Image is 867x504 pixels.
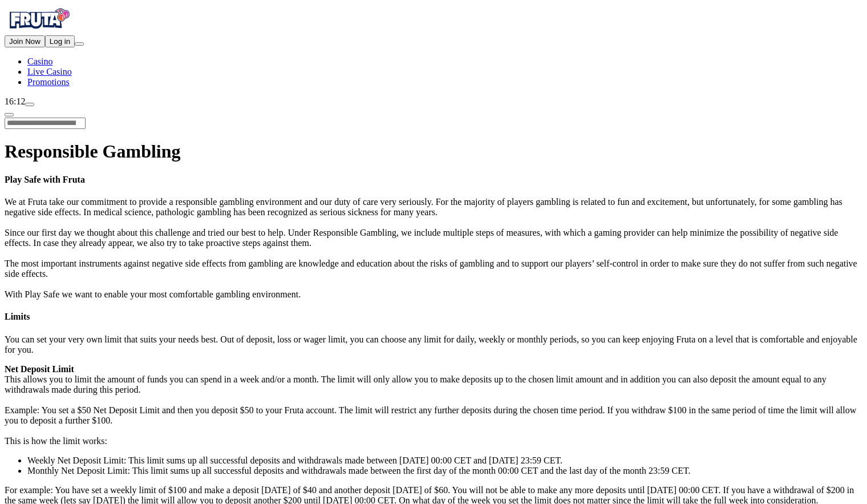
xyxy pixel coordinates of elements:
[5,197,862,300] p: We at Fruta take our commitment to provide a responsible gambling environment and our duty of car...
[27,57,52,66] span: Casino
[5,141,862,162] h1: Responsible Gambling
[27,466,862,476] li: Monthly Net Deposit Limit: This limit sums up all successful deposits and withdrawals made betwee...
[5,334,862,355] p: You can set your very own limit that suits your needs best. Out of deposit, loss or wager limit, ...
[25,103,34,106] button: live-chat
[5,35,45,47] button: Join Now
[27,67,72,76] span: Live Casino
[5,175,862,185] h4: Play Safe with Fruta
[5,364,74,374] strong: Net Deposit Limit
[5,364,862,446] p: This allows you to limit the amount of funds you can spend in a week and/or a month. The limit wi...
[75,42,84,46] button: menu
[5,118,86,129] input: Search
[27,57,52,66] a: diamond iconCasino
[27,77,70,87] a: gift-inverted iconPromotions
[9,37,40,46] span: Join Now
[27,67,72,76] a: poker-chip iconLive Casino
[27,77,70,87] span: Promotions
[5,113,14,116] button: chevron-left icon
[5,312,862,322] h4: Limits
[27,455,862,466] li: Weekly Net Deposit Limit: This limit sums up all successful deposits and withdrawals made between...
[45,35,75,47] button: Log in
[5,96,25,106] span: 16:12
[5,5,73,33] img: Fruta
[5,25,73,35] a: Fruta
[50,37,70,46] span: Log in
[5,5,862,87] nav: Primary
